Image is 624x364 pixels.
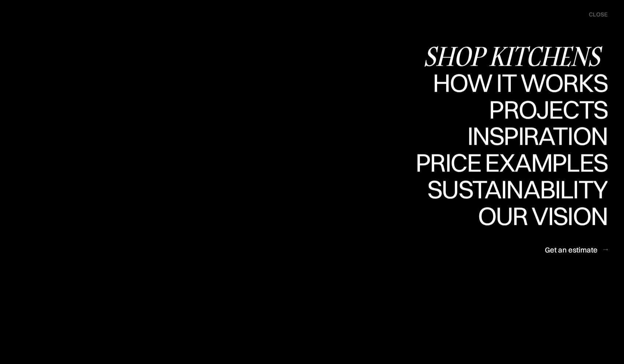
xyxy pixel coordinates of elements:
[545,241,608,259] a: Get an estimate
[581,7,608,22] div: menu
[421,202,608,228] div: Sustainability
[416,150,608,176] a: Price examplesPrice examples
[457,123,608,149] div: Inspiration
[457,123,608,150] a: InspirationInspiration
[489,97,608,123] a: ProjectsProjects
[421,176,608,203] a: SustainabilitySustainability
[589,11,608,19] div: close
[472,203,608,230] a: Our visionOur vision
[421,176,608,202] div: Sustainability
[416,175,608,201] div: Price examples
[431,95,608,121] div: How it works
[489,97,608,122] div: Projects
[489,122,608,148] div: Projects
[431,70,608,97] a: How it worksHow it works
[457,149,608,175] div: Inspiration
[472,203,608,229] div: Our vision
[545,245,598,255] div: Get an estimate
[423,43,608,69] div: Shop Kitchens
[423,43,608,70] a: Shop Kitchens
[416,150,608,175] div: Price examples
[431,70,608,95] div: How it works
[472,229,608,254] div: Our vision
